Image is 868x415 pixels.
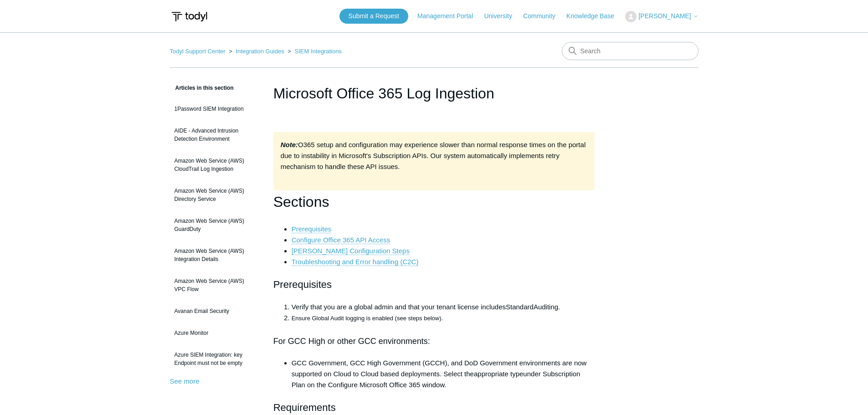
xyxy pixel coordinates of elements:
a: Todyl Support Center [170,48,226,55]
a: Prerequisites [292,225,332,233]
a: University [484,11,521,21]
button: [PERSON_NAME] [625,11,698,22]
span: appropriate type [474,370,523,378]
a: 1Password SIEM Integration [170,100,260,118]
span: . [558,303,560,311]
a: Management Portal [417,11,482,21]
img: Todyl Support Center Help Center home page [170,8,209,25]
a: Knowledge Base [566,11,623,21]
a: See more [170,377,200,385]
a: Amazon Web Service (AWS) GuardDuty [170,212,260,238]
a: SIEM Integrations [295,48,342,55]
a: Azure SIEM Integration: key Endpoint must not be empty [170,346,260,372]
span: Articles in this section [170,85,234,91]
a: Amazon Web Service (AWS) Integration Details [170,242,260,268]
h2: Prerequisites [273,277,595,292]
strong: Note: [281,141,298,149]
a: Amazon Web Service (AWS) Directory Service [170,182,260,208]
h1: Sections [273,190,595,214]
a: [PERSON_NAME] Configuration Steps [292,247,410,255]
h1: Microsoft Office 365 Log Ingestion [273,82,595,104]
li: Integration Guides [227,48,286,55]
a: AIDE - Advanced Intrusion Detection Environment [170,122,260,148]
li: Todyl Support Center [170,48,227,55]
div: O365 setup and configuration may experience slower than normal response times on the portal due t... [273,132,595,190]
span: [PERSON_NAME] [638,12,691,20]
span: GCC Government, GCC High Government (GCCH), and DoD Government environments are now supported on ... [292,359,587,378]
a: Amazon Web Service (AWS) CloudTrail Log Ingestion [170,152,260,178]
a: Integration Guides [236,48,284,55]
a: Avanan Email Security [170,302,260,320]
input: Search [562,42,699,60]
a: Amazon Web Service (AWS) VPC Flow [170,272,260,298]
a: Submit a Request [339,9,408,24]
span: For GCC High or other GCC environments: [273,337,430,346]
a: Azure Monitor [170,324,260,342]
span: Ensure Global Audit logging is enabled (see steps below). [292,315,443,322]
span: Auditing [534,303,558,311]
a: Configure Office 365 API Access [292,236,390,244]
a: Troubleshooting and Error handling (C2C) [292,258,419,266]
a: Community [523,11,565,21]
span: Standard [506,303,534,311]
li: SIEM Integrations [286,48,342,55]
span: Verify that you are a global admin and that your tenant license includes [292,303,506,311]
